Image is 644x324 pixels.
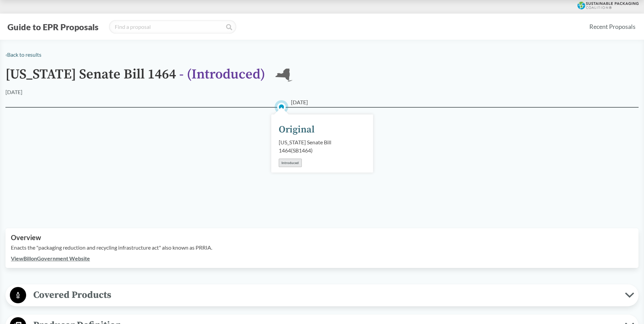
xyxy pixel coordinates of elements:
a: ‹Back to results [5,51,41,58]
a: Recent Proposals [586,19,639,34]
div: [US_STATE] Senate Bill 1464 ( SB1464 ) [279,138,366,155]
input: Find a proposal [109,20,236,34]
span: - ( Introduced ) [179,66,265,83]
p: Enacts the "packaging reduction and recycling infrastructure act" also known as PRRIA. [11,244,633,252]
div: [DATE] [5,88,22,96]
span: [DATE] [291,98,308,106]
div: Introduced [279,159,302,167]
a: ViewBillonGovernment Website [11,255,90,262]
div: Original [279,123,315,137]
h2: Overview [11,234,633,241]
button: Guide to EPR Proposals [5,21,100,32]
span: Covered Products [26,287,625,303]
h1: [US_STATE] Senate Bill 1464 [5,67,265,88]
button: Covered Products [8,287,636,304]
